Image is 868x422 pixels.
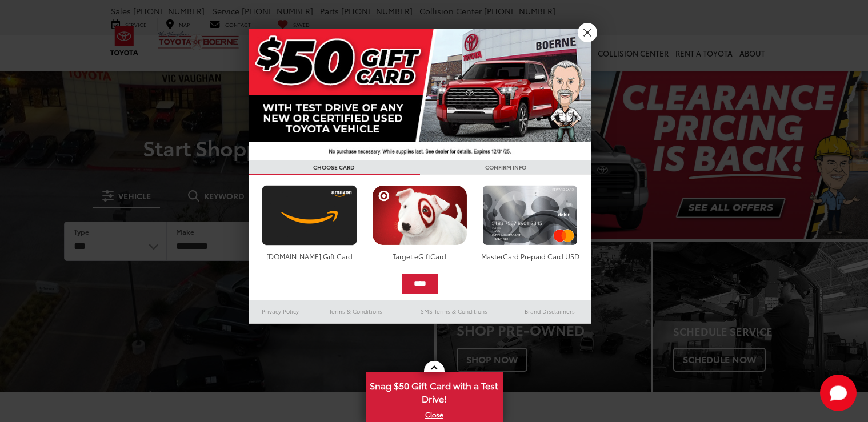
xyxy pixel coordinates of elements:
[369,185,470,246] img: targetcard.png
[249,160,420,175] h3: CHOOSE CARD
[369,251,470,261] div: Target eGiftCard
[820,375,857,411] button: Toggle Chat Window
[479,251,581,261] div: MasterCard Prepaid Card USD
[820,375,857,411] svg: Start Chat
[249,304,313,318] a: Privacy Policy
[420,160,591,175] h3: CONFIRM INFO
[249,29,591,160] img: 42635_top_851395.jpg
[508,304,591,318] a: Brand Disclaimers
[400,304,508,318] a: SMS Terms & Conditions
[479,185,581,246] img: mastercard.png
[259,251,360,261] div: [DOMAIN_NAME] Gift Card
[312,304,399,318] a: Terms & Conditions
[259,185,360,246] img: amazoncard.png
[367,373,502,408] span: Snag $50 Gift Card with a Test Drive!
